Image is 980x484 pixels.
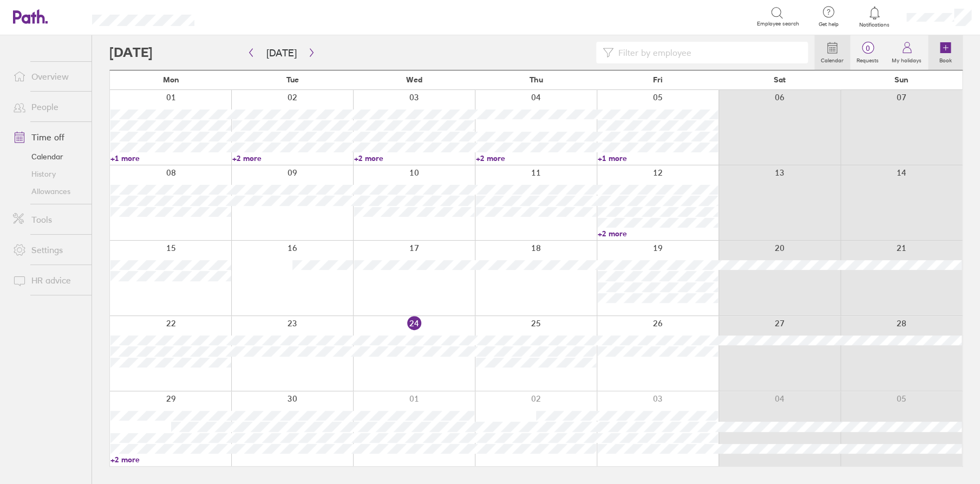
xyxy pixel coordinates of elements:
span: Wed [406,75,422,84]
span: Get help [811,21,846,28]
a: Notifications [857,5,892,28]
label: Requests [850,54,885,64]
div: Search [224,11,251,21]
span: Tue [286,75,299,84]
a: +2 more [476,153,597,163]
a: +2 more [354,153,475,163]
a: Calendar [814,35,850,70]
a: Book [928,35,963,70]
a: Allowances [4,183,92,200]
label: Calendar [814,54,850,64]
button: [DATE] [258,44,305,62]
a: My holidays [885,35,928,70]
a: Overview [4,66,92,87]
label: My holidays [885,54,928,64]
span: Employee search [757,21,799,27]
a: Tools [4,209,92,230]
a: Calendar [4,148,92,165]
a: 0Requests [850,35,885,70]
span: 0 [850,44,885,53]
a: History [4,165,92,183]
a: People [4,96,92,118]
span: Thu [530,75,543,84]
a: +2 more [110,455,231,464]
a: Settings [4,239,92,261]
span: Sun [894,75,909,84]
a: +1 more [597,153,718,163]
input: Filter by employee [613,42,801,63]
span: Sat [774,75,786,84]
label: Book [933,54,958,64]
a: HR advice [4,269,92,291]
a: Time off [4,126,92,148]
span: Notifications [857,22,892,28]
a: +2 more [597,229,718,238]
a: +1 more [110,153,231,163]
span: Fri [653,75,663,84]
a: +2 more [232,153,353,163]
span: Mon [162,75,179,84]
